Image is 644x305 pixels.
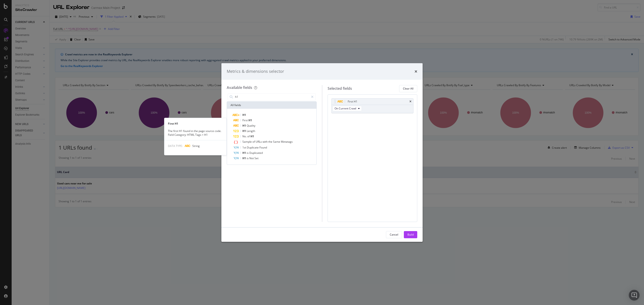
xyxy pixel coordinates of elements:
[331,98,414,113] div: First H1timesOn Current Crawl
[268,140,273,144] span: the
[259,146,267,149] span: Found
[242,140,252,144] span: Sample
[247,156,249,160] span: is
[407,233,414,236] div: Build
[252,140,256,144] span: of
[404,231,417,238] button: Build
[415,69,417,74] div: times
[247,134,250,138] span: of
[386,231,402,238] button: Cancel
[242,151,247,155] span: H1
[333,106,362,111] button: On Current Crawl
[227,102,316,109] div: All fields
[250,134,254,138] span: H1
[235,94,309,100] input: Search by field name
[390,233,398,236] div: Cancel
[249,156,254,160] span: Not
[164,129,227,137] div: The first H1 found in the page source code. Field Category: HTML Tags > H1
[247,146,259,149] span: Duplicate
[242,129,247,133] span: H1
[348,99,357,104] div: First H1
[263,140,268,144] span: with
[254,156,258,160] span: Set
[242,113,246,117] span: H1
[256,140,263,144] span: URLs
[409,100,411,103] div: times
[403,87,413,90] div: Clear All
[221,63,423,242] div: modal
[249,151,263,155] span: Duplicated
[247,129,255,133] span: Length
[227,85,252,90] div: Available fields
[247,151,249,155] span: is
[242,134,247,138] span: No.
[242,124,247,127] span: H1
[247,124,255,127] span: Quality
[242,146,247,149] span: 1st
[164,122,227,125] div: First H1
[242,118,248,122] span: First
[335,107,356,110] span: On Current Crawl
[242,156,247,160] span: H1
[629,290,640,301] div: Open Intercom Messenger
[227,69,284,74] div: Metrics & dimensions selector
[328,86,352,91] div: Selected fields
[248,118,252,122] span: H1
[281,140,293,144] span: Metatags
[399,85,417,92] button: Clear All
[273,140,281,144] span: Same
